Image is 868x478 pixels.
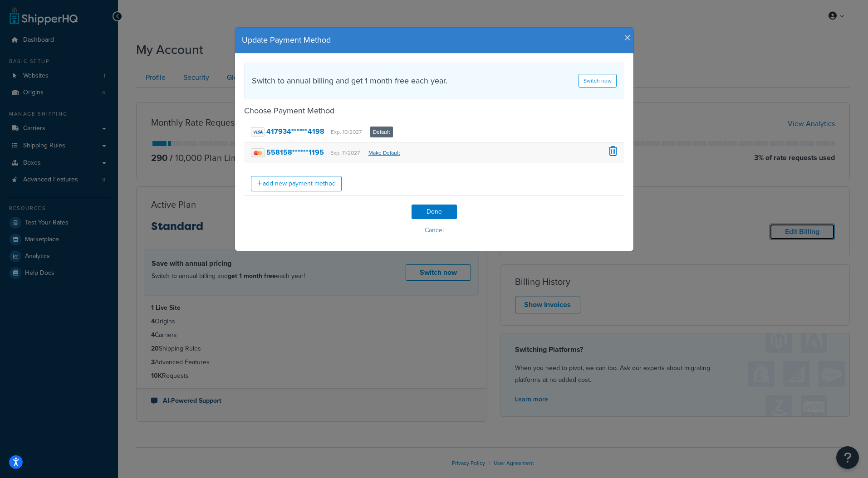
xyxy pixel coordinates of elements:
h4: Update Payment Method [242,34,627,46]
input: Done [412,205,457,219]
a: Make Default [368,149,400,157]
small: Exp. 10/2027 [331,128,362,136]
span: Default [370,127,393,137]
h4: Switch to annual billing and get 1 month free each year. [252,75,447,87]
h4: Choose Payment Method [244,105,624,117]
button: Cancel [244,224,624,237]
a: Switch now [579,74,617,88]
small: Exp. 11/2027 [330,149,360,157]
a: add new payment method [251,176,342,191]
img: mastercard.png [251,148,265,157]
img: visa.png [251,127,265,137]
